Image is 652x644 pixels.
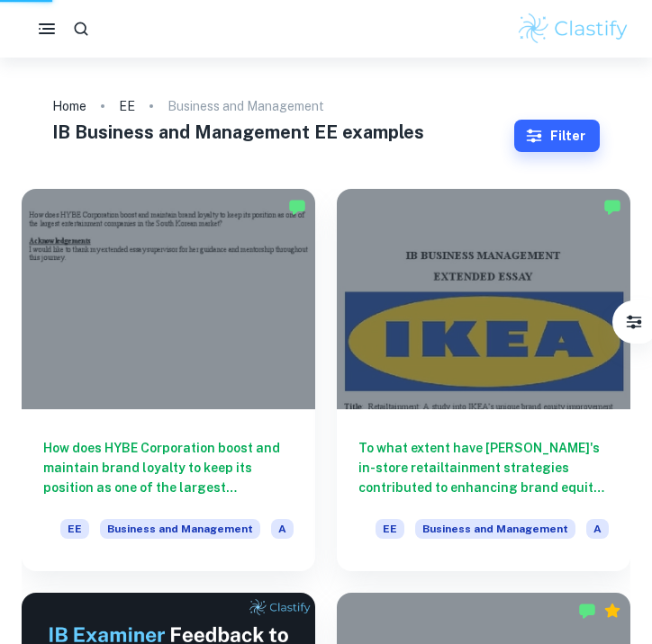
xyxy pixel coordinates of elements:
[516,11,630,47] img: Clastify logo
[603,602,621,620] div: Premium
[514,120,600,152] button: Filter
[358,438,609,497] h6: To what extent have [PERSON_NAME]'s in-store retailtainment strategies contributed to enhancing b...
[603,198,621,216] img: Marked
[100,519,260,539] span: Business and Management
[119,94,135,119] a: EE
[578,602,596,620] img: Marked
[586,519,609,539] span: A
[43,438,294,497] h6: How does HYBE Corporation boost and maintain brand loyalty to keep its position as one of the lar...
[616,304,652,340] button: Filter
[337,189,630,571] a: To what extent have [PERSON_NAME]'s in-store retailtainment strategies contributed to enhancing b...
[271,519,294,539] span: A
[415,519,575,539] span: Business and Management
[60,519,89,539] span: EE
[22,189,315,571] a: How does HYBE Corporation boost and maintain brand loyalty to keep its position as one of the lar...
[52,94,86,119] a: Home
[52,119,514,146] h1: IB Business and Management EE examples
[376,519,404,539] span: EE
[168,96,324,116] p: Business and Management
[288,198,306,216] img: Marked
